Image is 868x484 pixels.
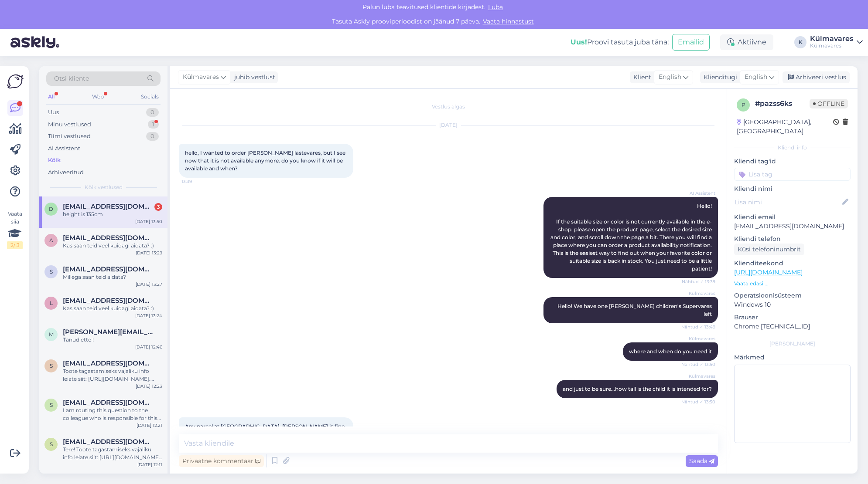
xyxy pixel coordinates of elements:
div: juhib vestlust [231,73,275,82]
div: Vaata siia [7,210,23,249]
div: All [46,91,56,102]
div: Kas saan teid veel kuidagi aidata? :) [63,242,162,250]
span: Kõik vestlused [85,183,123,191]
span: danguolesammal@gmail.com [63,203,154,210]
div: [DATE] 12:46 [135,344,162,350]
span: s [50,362,53,369]
div: [DATE] 12:21 [137,422,162,429]
span: s [50,268,53,275]
div: 0 [146,108,159,117]
p: Kliendi email [734,213,851,222]
p: Kliendi telefon [734,234,851,244]
span: Luba [485,3,506,11]
div: # pazss6ks [755,98,810,109]
p: Vaata edasi ... [734,280,851,288]
div: Kliendi info [734,144,851,152]
span: AI Assistent [683,190,715,196]
span: Any parcel at [GEOGRAPHIC_DATA], [PERSON_NAME] is fine. also can pick up from [GEOGRAPHIC_DATA]. ... [185,423,347,445]
input: Lisa nimi [735,197,841,207]
p: Brauser [734,313,851,322]
div: [DATE] 12:11 [137,461,162,468]
span: Nähtud ✓ 13:49 [681,324,715,330]
div: 0 [146,132,159,141]
div: Klient [630,73,651,82]
div: Kõik [48,156,61,165]
b: Uus! [571,38,587,46]
span: sten.hoolma@gmail.com [63,438,154,446]
div: Uus [48,108,59,117]
div: Minu vestlused [48,120,91,129]
div: height is 135cm [63,210,162,218]
span: where and when do you need it [629,348,712,355]
span: p [742,102,745,108]
div: Aktiivne [720,34,773,50]
span: Saada [689,457,714,465]
span: Nähtud ✓ 13:50 [681,361,715,368]
span: d [49,206,53,212]
div: Proovi tasuta juba täna: [571,37,669,47]
span: s [50,402,53,408]
span: Otsi kliente [54,74,89,83]
span: l [50,300,53,306]
a: KülmavaresKülmavares [810,35,863,49]
div: Tänud ette ! [63,336,162,344]
div: Tiimi vestlused [48,132,91,141]
p: Chrome [TECHNICAL_ID] [734,322,851,331]
div: Küsi telefoninumbrit [734,244,804,255]
span: Külmavares [683,373,715,379]
p: Märkmed [734,353,851,362]
span: s [50,441,53,447]
div: Privaatne kommentaar [179,455,264,467]
div: Arhiveeri vestlus [783,71,850,83]
div: [DATE] 12:23 [136,383,162,389]
div: Klienditugi [700,73,737,82]
span: English [745,72,767,82]
span: liina.luhats@gmail.com [63,297,154,305]
span: Nähtud ✓ 13:39 [682,278,715,285]
span: Hello! We have one [PERSON_NAME] children's Supervares left [557,303,713,317]
input: Lisa tag [734,168,851,181]
p: Operatsioonisüsteem [734,291,851,300]
div: Külmavares [810,42,853,49]
span: sten.hoolma@gmail.com [63,265,154,273]
div: Vestlus algas [179,103,718,111]
span: Külmavares [683,290,715,297]
div: I am routing this question to the colleague who is responsible for this topic. The reply might ta... [63,406,162,422]
span: m [49,331,54,338]
div: 3 [154,203,162,211]
div: [PERSON_NAME] [734,340,851,348]
span: sten.hoolma@gmail.com [63,399,154,406]
div: 1 [148,120,159,129]
p: [EMAIL_ADDRESS][DOMAIN_NAME] [734,222,851,231]
a: [URL][DOMAIN_NAME] [734,268,803,276]
p: Klienditeekond [734,259,851,268]
div: [DATE] 13:29 [136,250,162,256]
div: [DATE] 13:27 [136,281,162,288]
div: [DATE] [179,121,718,129]
button: Emailid [672,34,710,51]
span: astikene@gmail.com [63,234,154,242]
div: Kas saan teid veel kuidagi aidata? :) [63,305,162,312]
a: Vaata hinnastust [480,17,537,25]
div: Socials [139,91,161,102]
img: Askly Logo [7,73,24,90]
p: Kliendi nimi [734,184,851,193]
span: Hello! If the suitable size or color is not currently available in the e-shop, please open the pr... [550,203,713,272]
div: K [794,36,806,48]
span: sten.hoolma@gmail.com [63,359,154,367]
span: hello, I wanted to order [PERSON_NAME] lastevares, but I see now that it is not available anymore... [185,149,347,172]
span: a [49,237,53,244]
span: 13:39 [181,178,214,185]
span: Offline [810,99,848,108]
div: Toote tagastamiseks vajaliku info leiate siit: [URL][DOMAIN_NAME]. Valige korduma kippuvatest küs... [63,367,162,383]
div: Tere! Toote tagastamiseks vajaliku info leiate siit: [URL][DOMAIN_NAME]. Valige korduma kippuvate... [63,446,162,461]
div: [GEOGRAPHIC_DATA], [GEOGRAPHIC_DATA] [737,118,833,136]
span: and just to be sure...how tall is the child it is intended for? [563,386,712,392]
div: AI Assistent [48,144,80,153]
div: Külmavares [810,35,853,42]
p: Windows 10 [734,300,851,309]
div: 2 / 3 [7,241,23,249]
span: English [659,72,681,82]
span: murel.magi@tartu.ee [63,328,154,336]
div: [DATE] 13:50 [135,218,162,225]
